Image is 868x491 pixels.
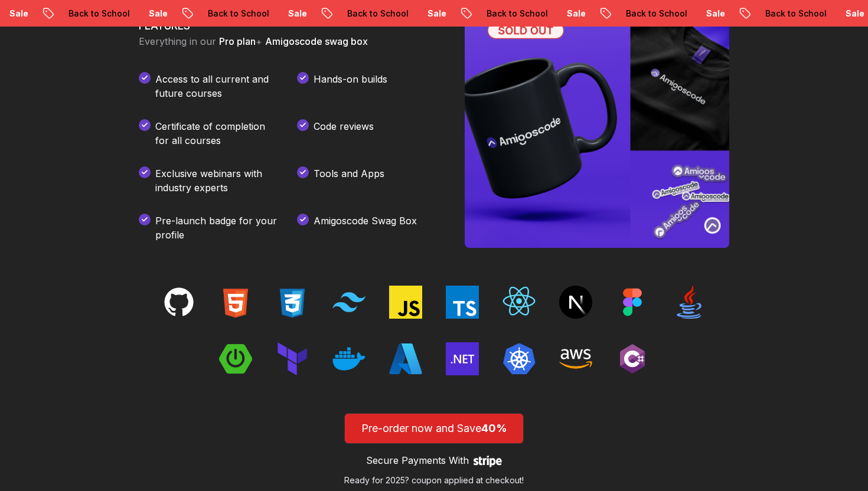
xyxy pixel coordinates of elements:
[276,286,309,319] img: techs tacks
[314,166,384,195] p: Tools and Apps
[755,8,836,19] p: Back to School
[502,286,536,319] img: techs tacks
[616,286,649,319] img: techs tacks
[265,35,368,47] span: Amigoscode swag box
[155,166,278,195] p: Exclusive webinars with industry experts
[557,8,595,19] p: Sale
[155,214,278,242] p: Pre-launch badge for your profile
[446,342,479,375] img: techs tacks
[389,342,422,375] img: techs tacks
[276,342,309,375] img: techs tacks
[673,286,706,319] img: techs tacks
[337,8,417,19] p: Back to School
[314,119,374,148] p: Code reviews
[139,34,436,48] p: Everything in our +
[332,342,366,375] img: techs tacks
[155,72,278,100] p: Access to all current and future courses
[139,8,177,19] p: Sale
[155,119,278,148] p: Certificate of completion for all courses
[366,453,469,467] p: Secure Payments With
[314,72,387,100] p: Hands-on builds
[358,420,510,437] p: Pre-order now and Save
[389,286,422,319] img: techs tacks
[559,342,592,375] img: techs tacks
[219,342,252,375] img: techs tacks
[465,12,729,248] img: Amigoscode SwagBox
[417,8,455,19] p: Sale
[696,8,734,19] p: Sale
[481,422,507,434] span: 40%
[446,286,479,319] img: techs tacks
[332,286,366,319] img: techs tacks
[219,286,252,319] img: techs tacks
[219,35,256,47] span: Pro plan
[314,214,417,242] p: Amigoscode Swag Box
[162,286,195,319] img: techs tacks
[344,474,524,486] p: Ready for 2025? coupon applied at checkout!
[477,8,557,19] p: Back to School
[616,342,649,375] img: techs tacks
[278,8,316,19] p: Sale
[559,286,592,319] img: techs tacks
[58,8,139,19] p: Back to School
[344,413,524,486] button: Pre-order now and Save40%Secure Payments WithReady for 2025? coupon applied at checkout!
[616,8,696,19] p: Back to School
[198,8,278,19] p: Back to School
[502,342,536,375] img: techs tacks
